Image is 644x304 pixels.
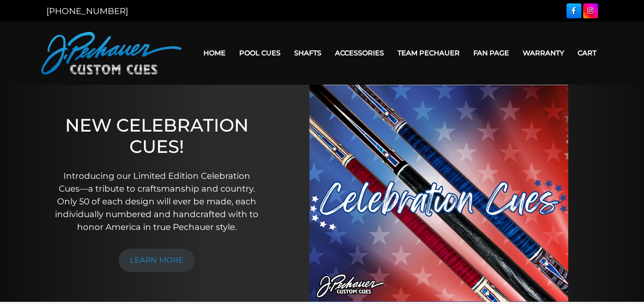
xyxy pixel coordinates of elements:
img: Pechauer Custom Cues [41,32,182,75]
a: Shafts [287,42,328,64]
a: Cart [571,42,603,64]
a: Fan Page [467,42,516,64]
a: LEARN MORE [119,249,195,272]
a: Home [197,42,232,64]
h1: NEW CELEBRATION CUES! [52,115,261,158]
p: Introducing our Limited Edition Celebration Cues—a tribute to craftsmanship and country. Only 50 ... [52,169,261,233]
a: Accessories [328,42,391,64]
a: [PHONE_NUMBER] [46,6,128,16]
a: Team Pechauer [391,42,467,64]
a: Warranty [516,42,571,64]
a: Pool Cues [232,42,287,64]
